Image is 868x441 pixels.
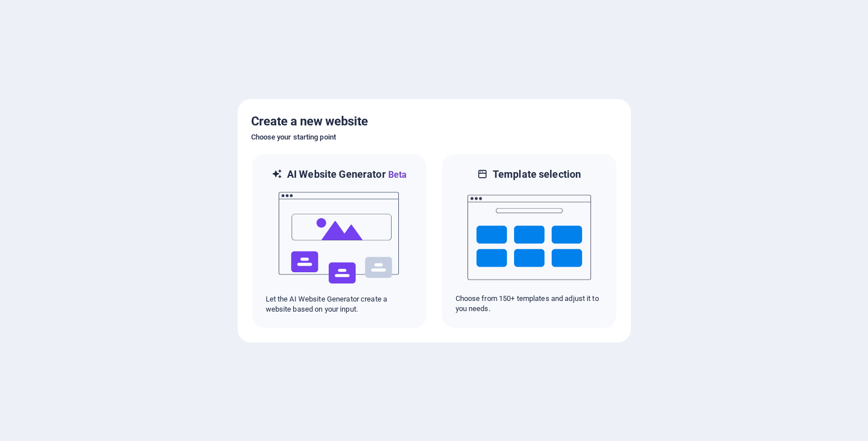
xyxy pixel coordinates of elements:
h6: Template selection [493,168,581,181]
h5: Create a new website [251,112,617,130]
p: Choose from 150+ templates and adjust it to you needs. [456,294,603,314]
span: Beta [386,169,407,180]
div: Template selectionChoose from 150+ templates and adjust it to you needs. [441,153,617,329]
div: AI Website GeneratorBetaaiLet the AI Website Generator create a website based on your input. [251,153,428,329]
p: Let the AI Website Generator create a website based on your input. [266,294,413,314]
img: ai [278,182,401,294]
h6: AI Website Generator [287,168,407,182]
h6: Choose your starting point [251,130,617,144]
